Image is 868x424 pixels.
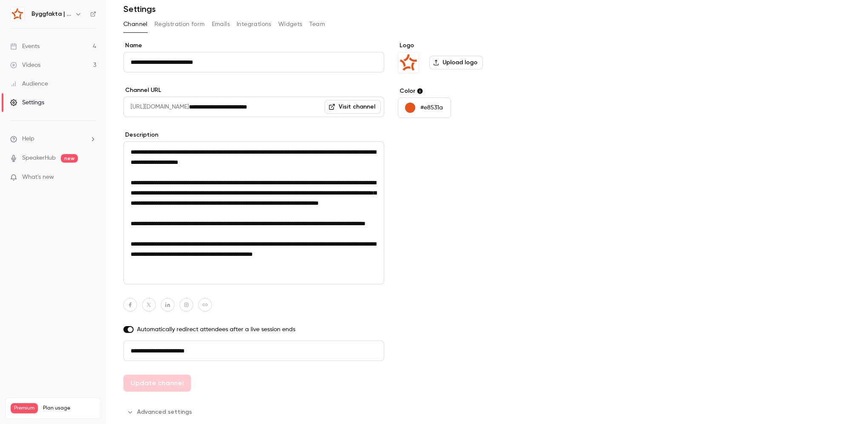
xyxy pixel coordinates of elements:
a: SpeakerHub [22,154,56,163]
h1: Settings [123,4,156,14]
img: Byggfakta | Powered by Hubexo [11,7,24,21]
label: Channel URL [123,86,384,95]
iframe: Noticeable Trigger [86,174,96,181]
label: Color [398,87,528,95]
button: Integrations [237,17,271,31]
span: Help [22,135,34,143]
button: Widgets [278,17,303,31]
span: Premium [11,403,38,413]
label: Upload logo [429,56,483,69]
button: Channel [123,17,148,31]
img: Byggfakta | Powered by Hubexo [398,52,419,73]
label: Automatically redirect attendees after a live session ends [123,325,384,334]
div: Audience [10,80,48,88]
label: Description [123,131,384,139]
div: Events [10,42,40,51]
label: Name [123,41,384,50]
div: Settings [10,98,44,107]
button: #e8531a [398,97,451,118]
label: Logo [398,41,528,50]
section: Logo [398,41,528,73]
button: Team [309,17,325,31]
button: Registration form [154,17,205,31]
span: new [61,154,78,163]
button: Emails [212,17,230,31]
span: What's new [22,173,54,182]
p: #e8531a [420,103,443,112]
li: help-dropdown-opener [10,135,96,143]
button: Advanced settings [123,405,197,419]
h6: Byggfakta | Powered by Hubexo [31,10,71,18]
span: Plan usage [43,405,96,412]
a: Visit channel [325,100,381,114]
span: [URL][DOMAIN_NAME] [123,97,189,117]
div: Videos [10,61,40,69]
